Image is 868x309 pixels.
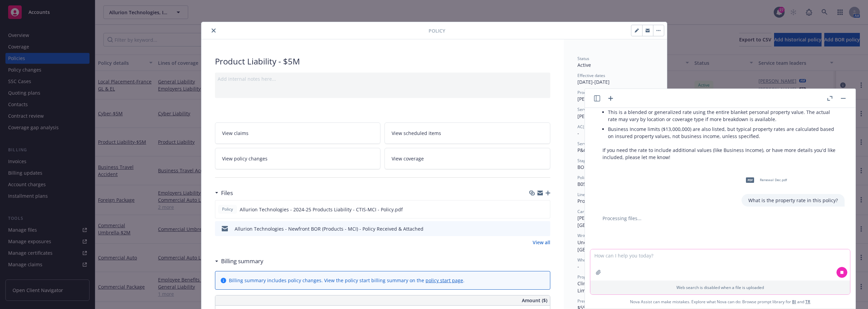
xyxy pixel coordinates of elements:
span: Policy [221,206,234,212]
span: Producer(s) [577,90,599,95]
span: Active [577,62,591,68]
span: View policy changes [222,155,268,162]
button: download file [531,225,536,232]
span: Service lead team [577,141,611,147]
p: What is the property rate in this policy? [748,197,838,204]
div: Files [215,189,233,197]
div: Add internal notes here... [218,75,548,82]
span: [PERSON_NAME] of [GEOGRAPHIC_DATA] [577,215,625,228]
a: policy start page [426,277,463,284]
p: Web search is disabled when a file is uploaded [594,285,846,290]
a: View policy changes [215,148,381,169]
span: View coverage [392,155,424,162]
span: - [577,130,579,136]
span: [PERSON_NAME] [577,113,615,119]
div: Processing files... [596,215,845,222]
span: Lines of coverage [577,192,611,197]
div: Billing summary [215,257,263,266]
li: This is a blended or generalized rate using the entire blanket personal property value. The actua... [608,107,838,124]
span: Renewal Dec.pdf [760,178,787,182]
span: Effective dates [577,73,605,78]
span: Nova Assist can make mistakes. Explore what Nova can do: Browse prompt library for and [588,295,853,309]
span: AC(s) [577,124,588,130]
span: Carrier [577,209,591,214]
div: [DATE] - [DATE] [577,73,653,85]
span: Stage [577,158,588,163]
span: Wholesaler [577,257,599,263]
span: Allurion Technologies - 2024-25 Products Liability - CTIS-MCI - Policy.pdf [240,206,403,213]
button: preview file [541,225,548,232]
span: Program administrator [577,274,621,280]
a: View claims [215,122,381,144]
span: Premium [577,298,595,304]
a: View all [533,239,550,246]
div: Allurion Technologies - Newfront BOR (Products - MCI) - Policy Received & Attached [235,225,423,232]
span: Status [577,56,589,61]
a: BI [792,299,796,305]
span: pdf [746,177,754,182]
span: P&C - Digital HC [577,147,613,153]
span: Policy [429,27,445,34]
span: View claims [222,130,249,137]
a: View scheduled items [384,122,550,144]
a: View coverage [384,148,550,169]
span: Policy number [577,175,604,180]
button: close [210,26,218,35]
span: Product Liability [577,198,614,204]
p: If you need the rate to include additional values (like Business Income), or have more details yo... [603,147,838,161]
span: - [577,263,579,270]
span: Writing company [577,233,609,238]
div: Billing summary includes policy changes. View the policy start billing summary on the . [229,277,465,284]
span: Amount ($) [522,297,547,304]
div: Product Liability - $5M [215,56,550,67]
h3: Files [221,189,233,197]
button: preview file [541,206,547,213]
li: Business Income limits ($13,000,000) are also listed, but typical property rates are calculated b... [608,124,838,141]
span: B0507CL2400244 [577,181,616,187]
h3: Billing summary [221,257,263,266]
span: BOR [577,164,587,170]
span: Clinical Trials Insurance Services Limited (CTIS) [577,280,653,294]
span: Underwriters at Lloyd's, [GEOGRAPHIC_DATA] [577,239,633,253]
span: [PERSON_NAME] [577,96,615,102]
span: View scheduled items [392,130,441,137]
span: Service lead(s) [577,107,605,112]
div: pdfRenewal Dec.pdf [742,172,788,189]
a: TR [805,299,810,305]
button: download file [530,206,536,213]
